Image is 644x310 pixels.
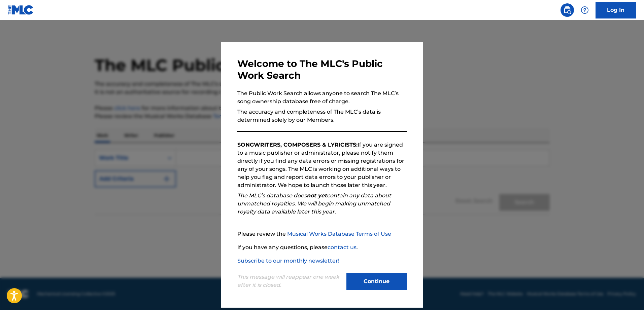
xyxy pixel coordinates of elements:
[8,5,34,15] img: MLC Logo
[237,108,407,124] p: The accuracy and completeness of The MLC’s data is determined solely by our Members.
[237,89,407,106] p: The Public Work Search allows anyone to search The MLC’s song ownership database free of charge.
[578,3,591,17] div: Help
[237,141,407,189] p: If you are signed to a music publisher or administrator, please notify them directly if you find ...
[610,278,644,310] iframe: Chat Widget
[237,230,407,238] p: Please review the
[596,2,636,18] a: Log In
[237,142,358,148] strong: SONGWRITERS, COMPOSERS & LYRICISTS:
[346,273,407,290] button: Continue
[581,6,589,14] img: help
[237,243,407,251] p: If you have any questions, please .
[561,3,574,17] a: Public Search
[563,6,571,14] img: search
[307,192,327,199] strong: not yet
[237,192,391,215] em: The MLC’s database does contain any data about unmatched royalties. We will begin making unmatche...
[237,58,407,81] h3: Welcome to The MLC's Public Work Search
[237,273,342,289] p: This message will reappear one week after it is closed.
[237,258,339,264] a: Subscribe to our monthly newsletter!
[328,244,357,250] a: contact us
[287,231,391,237] a: Musical Works Database Terms of Use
